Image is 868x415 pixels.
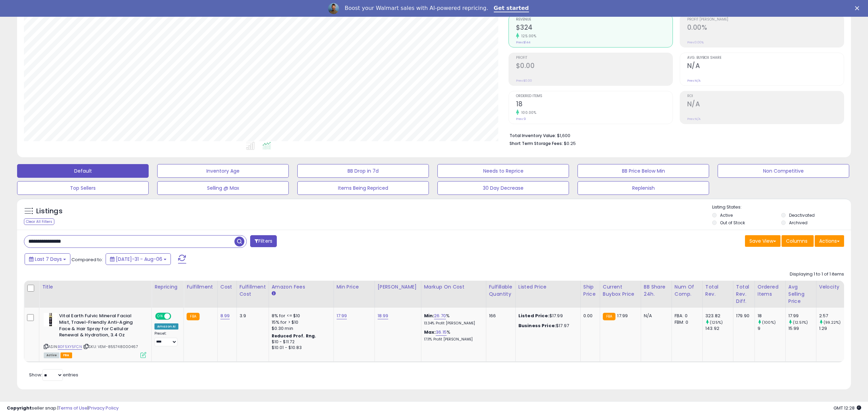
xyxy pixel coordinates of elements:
[518,312,550,319] b: Listed Price:
[705,313,733,319] div: 323.82
[17,164,149,178] button: Default
[687,117,701,121] small: Prev: N/A
[516,40,530,44] small: Prev: $144
[824,320,841,325] small: (99.22%)
[516,24,673,33] h2: $324
[518,313,575,319] div: $17.99
[156,313,164,319] span: ON
[687,24,844,33] h2: 0.00%
[519,110,537,115] small: 100.00%
[518,322,556,329] b: Business Price:
[71,256,103,263] span: Compared to:
[424,329,481,342] div: %
[297,181,429,195] button: Items Being Repriced
[157,164,289,178] button: Inventory Age
[516,94,673,98] span: Ordered Items
[788,325,816,332] div: 15.99
[58,405,87,411] a: Terms of Use
[59,313,142,340] b: Vital Earth Fulvic Mineral Facial Mist, Travel-Friendly Anti-Aging Face & Hair Spray for Cellular...
[710,320,723,325] small: (125%)
[17,181,149,195] button: Top Sellers
[436,329,447,336] a: 36.15
[644,283,669,298] div: BB Share 24h.
[736,283,752,305] div: Total Rev. Diff.
[745,235,781,247] button: Save View
[24,218,54,225] div: Clear All Filters
[736,313,749,319] div: 179.90
[154,323,178,330] div: Amazon AI
[337,312,347,319] a: 17.99
[687,56,844,60] span: Avg. Buybox Share
[272,313,328,319] div: 8% for <= $10
[788,283,813,305] div: Avg Selling Price
[272,333,316,339] b: Reduced Prof. Rng.
[489,283,513,298] div: Fulfillable Quantity
[250,235,277,247] button: Filters
[819,325,847,332] div: 1.29
[58,344,82,350] a: B0F5XY5FCN
[240,313,263,319] div: 3.9
[687,40,704,44] small: Prev: 0.00%
[516,56,673,60] span: Profit
[510,131,839,139] li: $1,600
[720,212,733,218] label: Active
[687,79,701,83] small: Prev: N/A
[687,100,844,109] h2: N/A
[494,5,529,12] a: Get started
[44,313,57,326] img: 31OXRd3zYCL._SL40_.jpg
[578,181,709,195] button: Replenish
[83,344,138,349] span: | SKU: VEM-855748000467
[793,320,808,325] small: (12.51%)
[758,325,785,332] div: 9
[583,283,597,298] div: Ship Price
[187,313,199,320] small: FBA
[220,283,234,291] div: Cost
[687,62,844,71] h2: N/A
[272,339,328,345] div: $10 - $11.72
[437,181,569,195] button: 30 Day Decrease
[187,283,214,291] div: Fulfillment
[272,345,328,351] div: $10.01 - $10.83
[7,405,119,412] div: seller snap | |
[675,319,697,325] div: FBM: 0
[518,283,578,291] div: Listed Price
[106,253,171,265] button: [DATE]-31 - Aug-06
[424,283,483,291] div: Markup on Cost
[36,206,63,216] h5: Listings
[424,321,481,326] p: 13.34% Profit [PERSON_NAME]
[272,283,331,291] div: Amazon Fees
[157,181,289,195] button: Selling @ Max
[758,313,785,319] div: 18
[424,312,434,319] b: Min:
[762,320,776,325] small: (100%)
[378,283,418,291] div: [PERSON_NAME]
[116,256,162,263] span: [DATE]-31 - Aug-06
[89,405,119,411] a: Privacy Policy
[519,34,537,39] small: 125.00%
[272,319,328,325] div: 15% for > $10
[675,313,697,319] div: FBA: 0
[578,164,709,178] button: BB Price Below Min
[603,283,638,298] div: Current Buybox Price
[272,291,276,297] small: Amazon Fees.
[44,313,146,357] div: ASIN:
[564,140,576,147] span: $0.25
[29,372,78,378] span: Show: entries
[718,164,849,178] button: Non Competitive
[170,313,181,319] span: OFF
[240,283,266,298] div: Fulfillment Cost
[516,18,673,22] span: Revenue
[786,238,808,244] span: Columns
[25,253,70,265] button: Last 7 Days
[819,283,844,291] div: Velocity
[712,204,851,211] p: Listing States:
[516,117,526,121] small: Prev: 9
[424,313,481,325] div: %
[855,6,862,10] div: Close
[297,164,429,178] button: BB Drop in 7d
[272,325,328,332] div: $0.30 min
[782,235,814,247] button: Columns
[437,164,569,178] button: Needs to Reprice
[154,283,181,291] div: Repricing
[510,140,563,146] b: Short Term Storage Fees:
